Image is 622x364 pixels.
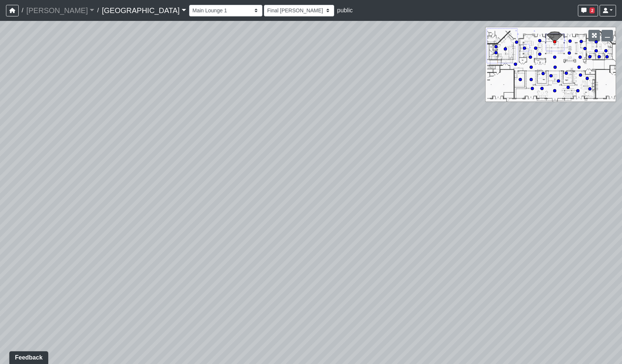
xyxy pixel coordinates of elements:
[94,3,102,18] span: /
[589,7,595,13] span: 2
[337,7,353,13] span: public
[102,3,186,18] a: [GEOGRAPHIC_DATA]
[19,3,26,18] span: /
[26,3,94,18] a: [PERSON_NAME]
[578,5,598,16] button: 2
[6,349,50,364] iframe: Ybug feedback widget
